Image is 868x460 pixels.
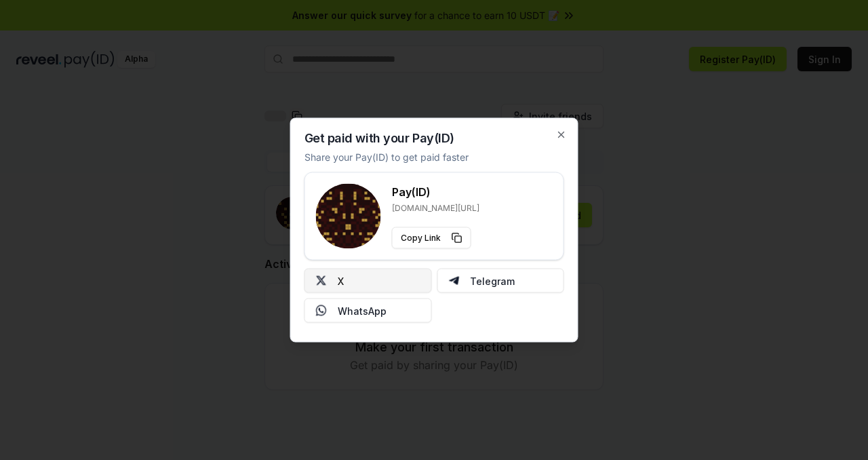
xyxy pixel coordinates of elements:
button: Telegram [437,269,564,293]
p: Share your Pay(ID) to get paid faster [304,150,469,164]
h3: Pay(ID) [392,184,479,200]
button: Copy Link [392,227,471,249]
p: [DOMAIN_NAME][URL] [392,203,479,214]
button: X [304,269,432,293]
h2: Get paid with your Pay(ID) [304,132,454,145]
img: Whatsapp [316,305,327,316]
button: WhatsApp [304,299,432,323]
img: Telegram [448,275,459,286]
img: X [316,275,327,286]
